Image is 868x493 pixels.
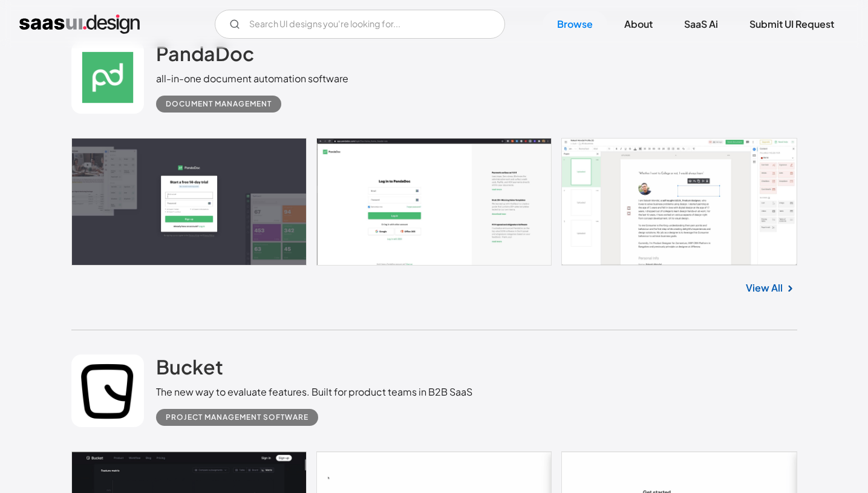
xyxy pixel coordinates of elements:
a: Submit UI Request [735,11,849,38]
input: Search UI designs you're looking for... [215,10,505,39]
form: Email Form [215,10,505,39]
div: The new way to evaluate features. Built for product teams in B2B SaaS [156,385,472,399]
a: Bucket [156,354,223,385]
a: SaaS Ai [670,11,733,38]
div: Project Management Software [166,410,308,425]
div: Document Management [166,97,272,111]
a: PandaDoc [156,41,254,71]
a: View All [746,281,783,295]
div: all-in-one document automation software [156,71,348,86]
a: home [19,15,140,34]
h2: Bucket [156,354,223,379]
a: About [610,11,667,38]
h2: PandaDoc [156,41,254,65]
a: Browse [543,11,607,38]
